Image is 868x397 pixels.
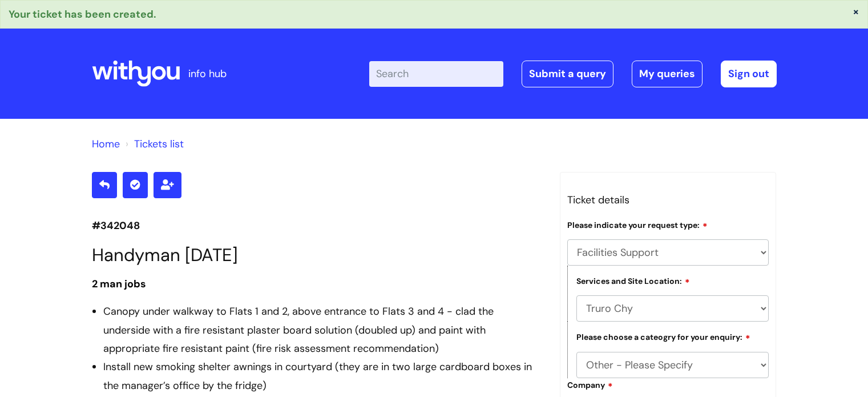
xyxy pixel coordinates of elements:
[567,379,613,390] label: Company
[567,219,708,230] label: Please indicate your request type:
[92,244,543,266] h1: Handyman [DATE]
[721,61,777,87] a: Sign out
[188,65,227,83] p: info hub
[853,6,859,17] button: ×
[92,277,146,291] span: 2 man jobs
[123,135,184,153] li: Tickets list
[522,61,613,87] a: Submit a query
[92,137,120,151] a: Home
[576,275,690,286] label: Services and Site Location:
[567,191,769,209] h3: Ticket details
[92,216,543,235] p: #342048
[369,61,777,87] div: | -
[92,135,120,153] li: Solution home
[632,61,703,87] a: My queries
[103,360,535,392] span: Install new smoking shelter awnings in courtyard (they are in two large cardboard boxes in the ma...
[103,304,496,355] span: Canopy under walkway to Flats 1 and 2, above entrance to Flats 3 and 4 - clad the underside with ...
[369,61,503,86] input: Search
[576,331,750,342] label: Please choose a cateogry for your enquiry:
[134,137,184,151] a: Tickets list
